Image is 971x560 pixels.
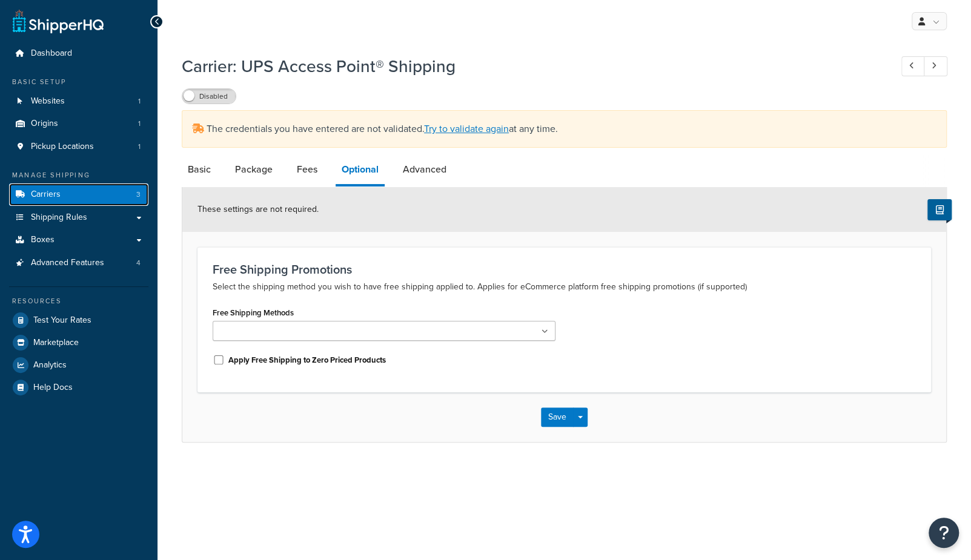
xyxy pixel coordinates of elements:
[9,42,148,65] a: Dashboard
[9,296,148,306] div: Resources
[9,170,148,180] div: Manage Shipping
[31,119,58,129] span: Origins
[31,142,94,152] span: Pickup Locations
[424,122,509,136] a: Try to validate again
[228,355,386,366] label: Apply Free Shipping to Zero Priced Products
[397,155,452,184] a: Advanced
[9,183,148,206] li: Carriers
[9,229,148,251] a: Boxes
[9,377,148,398] a: Help Docs
[213,280,916,294] p: Select the shipping method you wish to have free shipping applied to. Applies for eCommerce platf...
[9,77,148,87] div: Basic Setup
[31,189,61,200] span: Carriers
[182,89,236,104] label: Disabled
[197,203,319,216] span: These settings are not required.
[9,206,148,229] a: Shipping Rules
[9,113,148,135] li: Origins
[9,354,148,376] a: Analytics
[33,338,79,348] span: Marketplace
[31,48,72,59] span: Dashboard
[138,142,141,152] span: 1
[929,518,959,548] button: Open Resource Center
[31,235,55,245] span: Boxes
[9,309,148,331] a: Test Your Rates
[136,189,141,200] span: 3
[31,96,65,107] span: Websites
[33,360,67,371] span: Analytics
[541,407,574,427] button: Save
[31,212,87,223] span: Shipping Rules
[9,252,148,274] li: Advanced Features
[182,54,879,78] h1: Carrier: UPS Access Point® Shipping
[9,136,148,158] li: Pickup Locations
[9,113,148,135] a: Origins1
[33,383,73,393] span: Help Docs
[336,155,385,186] a: Optional
[229,155,279,184] a: Package
[9,136,148,158] a: Pickup Locations1
[182,155,217,184] a: Basic
[9,252,148,274] a: Advanced Features4
[927,199,952,220] button: Show Help Docs
[291,155,323,184] a: Fees
[31,258,104,268] span: Advanced Features
[207,122,558,136] span: The credentials you have entered are not validated. at any time.
[9,90,148,113] a: Websites1
[213,308,294,317] label: Free Shipping Methods
[136,258,141,268] span: 4
[138,96,141,107] span: 1
[9,332,148,354] a: Marketplace
[9,90,148,113] li: Websites
[138,119,141,129] span: 1
[9,183,148,206] a: Carriers3
[901,56,925,76] a: Previous Record
[213,263,916,276] h3: Free Shipping Promotions
[33,315,91,326] span: Test Your Rates
[924,56,947,76] a: Next Record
